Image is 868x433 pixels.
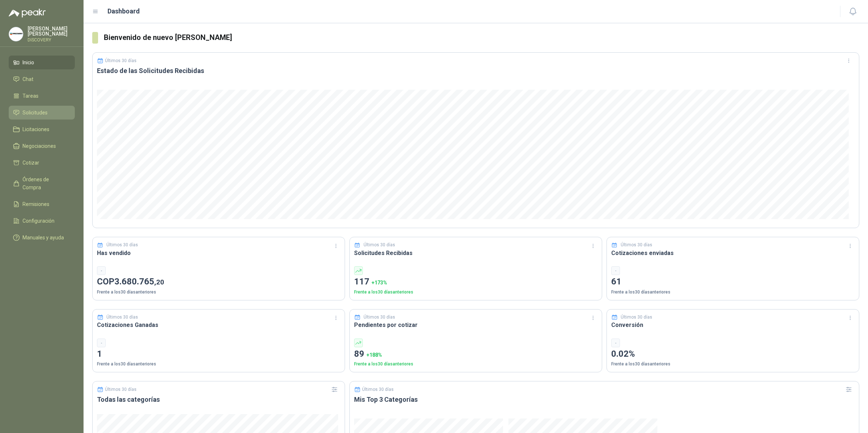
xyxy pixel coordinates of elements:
h1: Dashboard [108,6,140,16]
span: 3.680.765 [114,276,164,287]
p: 89 [354,347,597,361]
h3: Cotizaciones enviadas [611,248,855,258]
span: ,20 [154,278,164,286]
p: 61 [611,275,855,289]
span: Configuración [23,217,54,225]
p: Últimos 30 días [105,58,137,63]
p: Últimos 30 días [362,387,394,392]
h3: Solicitudes Recibidas [354,248,597,258]
div: - [97,339,106,347]
a: Configuración [9,214,75,228]
p: Frente a los 30 días anteriores [354,361,597,368]
span: + 188 % [366,352,382,358]
h3: Estado de las Solicitudes Recibidas [97,66,855,75]
a: Licitaciones [9,122,75,136]
img: Logo peakr [9,9,46,17]
h3: Pendientes por cotizar [354,320,597,329]
p: Frente a los 30 días anteriores [97,361,340,368]
a: Manuales y ayuda [9,231,75,244]
p: Frente a los 30 días anteriores [354,289,597,296]
p: DISCOVERY [28,38,75,42]
p: 117 [354,275,597,289]
h3: Has vendido [97,248,340,258]
p: 1 [97,347,340,361]
p: Últimos 30 días [621,242,652,248]
span: + 173 % [372,280,387,286]
span: Cotizar [23,159,39,167]
span: Remisiones [23,200,49,208]
p: Últimos 30 días [364,314,395,321]
p: Frente a los 30 días anteriores [97,289,340,296]
span: Chat [23,75,33,83]
h3: Todas las categorías [97,395,340,404]
p: Frente a los 30 días anteriores [611,361,855,368]
h3: Cotizaciones Ganadas [97,320,340,329]
a: Tareas [9,89,75,103]
a: Chat [9,72,75,86]
p: Últimos 30 días [105,387,137,392]
span: Órdenes de Compra [23,175,68,191]
span: Manuales y ayuda [23,234,64,242]
p: Últimos 30 días [621,314,652,321]
h3: Mis Top 3 Categorías [354,395,855,404]
a: Cotizar [9,156,75,170]
p: Frente a los 30 días anteriores [611,289,855,296]
a: Remisiones [9,197,75,211]
div: - [97,266,106,275]
p: [PERSON_NAME] [PERSON_NAME] [28,26,75,36]
div: - [611,339,620,347]
h3: Conversión [611,320,855,329]
img: Company Logo [9,27,23,41]
a: Inicio [9,56,75,69]
p: Últimos 30 días [364,242,395,248]
span: Tareas [23,92,38,100]
p: COP [97,275,340,289]
p: Últimos 30 días [106,242,138,248]
span: Solicitudes [23,109,48,117]
p: Últimos 30 días [106,314,138,321]
p: 0.02% [611,347,855,361]
span: Inicio [23,58,34,66]
a: Negociaciones [9,139,75,153]
h3: Bienvenido de nuevo [PERSON_NAME] [104,32,859,43]
a: Órdenes de Compra [9,173,75,194]
div: - [611,266,620,275]
a: Solicitudes [9,106,75,120]
span: Licitaciones [23,125,49,133]
span: Negociaciones [23,142,56,150]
